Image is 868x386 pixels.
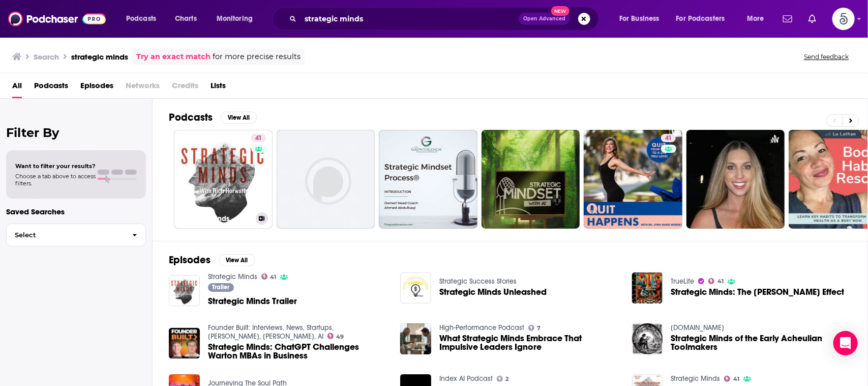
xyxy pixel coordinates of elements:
[439,277,517,286] a: Strategic Success Stories
[34,77,68,98] a: Podcasts
[71,52,128,62] h3: strategic minds
[551,6,570,16] span: New
[336,335,344,339] span: 49
[6,207,146,216] p: Saved Searches
[523,16,565,21] span: Open Advanced
[832,8,855,30] span: Logged in as Spiral5-G2
[178,214,252,223] h3: Strategic Minds
[261,273,277,280] a: 41
[219,254,255,266] button: View All
[327,333,344,339] a: 49
[34,52,59,62] h3: Search
[168,11,203,27] a: Charts
[670,11,740,27] button: open menu
[671,288,844,296] span: Strategic Minds: The [PERSON_NAME] Effect
[439,334,620,351] a: What Strategic Minds Embrace That Impulsive Leaders Ignore
[528,325,541,331] a: 7
[119,11,169,27] button: open menu
[632,272,663,304] img: Strategic Minds: The Brian Esposito Effect
[671,288,844,296] a: Strategic Minds: The Brian Esposito Effect
[832,8,855,30] img: User Profile
[400,323,431,354] img: What Strategic Minds Embrace That Impulsive Leaders Ignore
[740,11,777,27] button: open menu
[126,12,156,26] span: Podcasts
[779,10,796,27] a: Show notifications dropdown
[6,224,146,246] button: Select
[217,12,253,26] span: Monitoring
[497,376,509,382] a: 2
[665,133,672,144] span: 41
[671,334,851,351] a: Strategic Minds of the Early Acheulian Toolmakers
[439,288,547,296] a: Strategic Minds Unleashed
[8,9,106,29] img: Podchaser - Follow, Share and Rate Podcasts
[747,12,764,26] span: More
[439,374,493,383] a: Index AI Podcast
[211,77,226,98] a: Lists
[174,130,273,229] a: 41Strategic Minds
[169,328,200,359] img: Strategic Minds: ChatGPT Challenges Warton MBAs in Business
[301,11,519,27] input: Search podcasts, credits, & more...
[671,277,694,286] a: TrueLife
[717,279,724,284] span: 41
[671,323,724,332] a: Anthropology.net
[733,377,739,381] span: 41
[209,11,266,27] button: open menu
[801,52,852,61] button: Send feedback
[255,133,262,144] span: 41
[6,125,146,140] h2: Filter By
[126,77,160,98] span: Networks
[400,272,431,304] img: Strategic Minds Unleashed
[439,323,524,332] a: High-Performance Podcast
[169,254,211,266] h2: Episodes
[208,323,334,341] a: Founder Built: Interviews, News, Startups, Lex Fridman, Joe Rogan, AI
[506,377,509,381] span: 2
[632,323,663,354] img: Strategic Minds of the Early Acheulian Toolmakers
[251,134,266,142] a: 41
[169,111,213,124] h2: Podcasts
[212,284,229,290] span: Trailer
[208,272,257,281] a: Strategic Minds
[671,374,720,383] a: Strategic Minds
[519,13,570,25] button: Open AdvancedNew
[169,275,200,306] img: Strategic Minds Trailer
[708,278,724,284] a: 41
[676,12,725,26] span: For Podcasters
[832,8,855,30] button: Show profile menu
[175,12,197,26] span: Charts
[270,275,276,280] span: 41
[208,297,297,306] a: Strategic Minds Trailer
[12,77,22,98] a: All
[282,7,609,31] div: Search podcasts, credits, & more...
[208,343,388,360] span: Strategic Minds: ChatGPT Challenges Warton MBAs in Business
[537,326,541,330] span: 7
[661,134,676,142] a: 41
[619,12,660,26] span: For Business
[612,11,672,27] button: open menu
[833,331,858,355] div: Open Intercom Messenger
[221,112,257,124] button: View All
[213,51,301,63] span: for more precise results
[15,162,96,170] span: Want to filter your results?
[724,376,739,382] a: 41
[15,173,96,187] span: Choose a tab above to access filters.
[80,77,113,98] a: Episodes
[172,77,198,98] span: Credits
[169,111,257,124] a: PodcastsView All
[7,232,124,238] span: Select
[136,51,211,63] a: Try an exact match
